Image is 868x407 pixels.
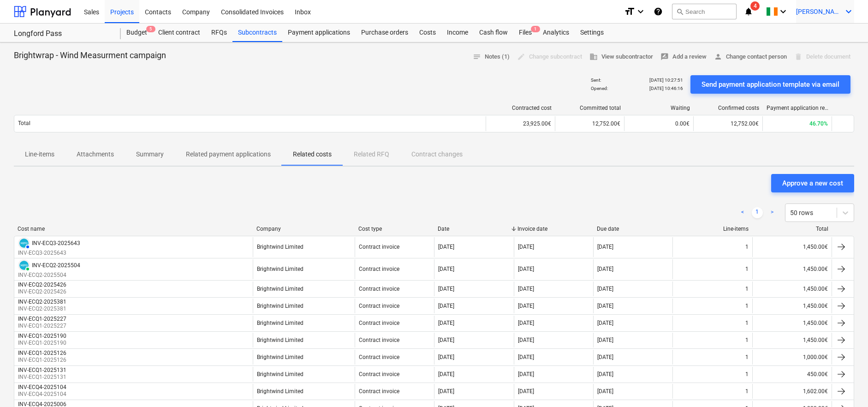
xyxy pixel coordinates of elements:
[752,316,832,330] div: 1,450.00€
[18,384,66,390] div: INV-ECQ4-2025104
[752,350,832,365] div: 1,000.00€
[597,354,613,360] div: [DATE]
[592,120,620,127] span: 12,752.00€
[589,52,653,62] span: View subcontractor
[186,150,271,159] p: Related payment applications
[518,354,534,360] div: [DATE]
[256,226,351,232] div: Company
[559,105,621,111] div: Committed total
[672,4,737,19] button: Search
[18,288,68,296] p: INV-ECQ2-2025426
[18,373,68,381] p: INV-ECQ1-2025131
[441,24,474,42] div: Income
[257,371,303,377] div: Brightwind Limited
[18,333,66,339] div: INV-ECQ1-2025190
[767,105,828,111] div: Payment application remaining
[356,24,414,42] a: Purchase orders
[531,26,540,32] span: 1
[597,266,613,272] div: [DATE]
[293,150,332,159] p: Related costs
[752,237,832,257] div: 1,450.00€
[359,354,399,360] div: Contract invoice
[745,244,749,250] div: 1
[809,120,828,127] span: 46.70%
[18,367,66,373] div: INV-ECQ1-2025131
[778,6,789,17] i: keyboard_arrow_down
[359,303,399,309] div: Contract invoice
[438,244,454,250] div: [DATE]
[486,116,555,131] div: 23,925.00€
[518,388,534,395] div: [DATE]
[745,320,749,326] div: 1
[257,244,303,250] div: Brightwind Limited
[714,52,787,62] span: Change contact person
[438,226,510,232] div: Date
[474,24,513,42] a: Cash flow
[752,367,832,382] div: 450.00€
[597,226,669,232] div: Due date
[675,120,690,127] span: 0.00€
[359,266,399,272] div: Contract invoice
[843,6,854,17] i: keyboard_arrow_down
[518,337,534,343] div: [DATE]
[597,371,613,377] div: [DATE]
[597,337,613,343] div: [DATE]
[517,226,590,232] div: Invoice date
[597,303,613,309] div: [DATE]
[518,303,534,309] div: [DATE]
[518,286,534,292] div: [DATE]
[359,388,399,395] div: Contract invoice
[589,53,598,61] span: business
[591,85,608,91] p: Opened :
[737,207,748,218] a: Previous page
[649,85,683,91] p: [DATE] 10:46:16
[359,371,399,377] div: Contract invoice
[153,24,206,42] a: Client contract
[660,53,669,61] span: rate_review
[359,320,399,326] div: Contract invoice
[752,384,832,399] div: 1,602.00€
[18,237,30,249] div: Invoice has been synced with Xero and its status is currently AUTHORISED
[697,105,759,111] div: Confirmed costs
[782,177,843,189] div: Approve a new cost
[18,322,68,330] p: INV-ECQ1-2025227
[537,24,575,42] a: Analytics
[676,8,684,15] span: search
[359,337,399,343] div: Contract invoice
[19,239,29,248] img: xero.svg
[18,299,66,305] div: INV-ECQ2-2025381
[597,286,613,292] div: [DATE]
[438,337,454,343] div: [DATE]
[513,24,537,42] div: Files
[257,303,303,309] div: Brightwind Limited
[702,78,839,90] div: Send payment application template via email
[752,333,832,347] div: 1,450.00€
[32,240,80,246] div: INV-ECQ3-2025643
[469,50,513,64] button: Notes (1)
[359,286,399,292] div: Contract invoice
[690,75,850,94] button: Send payment application template via email
[677,226,749,232] div: Line-items
[750,1,760,11] span: 4
[18,249,80,257] p: INV-ECQ3-2025643
[473,52,510,62] span: Notes (1)
[628,105,690,111] div: Waiting
[206,24,232,42] div: RFQs
[744,6,753,17] i: notifications
[438,286,454,292] div: [DATE]
[359,244,399,250] div: Contract invoice
[232,24,282,42] a: Subcontracts
[660,52,707,62] span: Add a review
[18,120,30,127] p: Total
[414,24,441,42] div: Costs
[18,305,68,313] p: INV-ECQ2-2025381
[257,320,303,326] div: Brightwind Limited
[14,50,166,61] p: Brightwrap - Wind Measurment campaign
[18,339,68,347] p: INV-ECQ1-2025190
[282,24,356,42] div: Payment applications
